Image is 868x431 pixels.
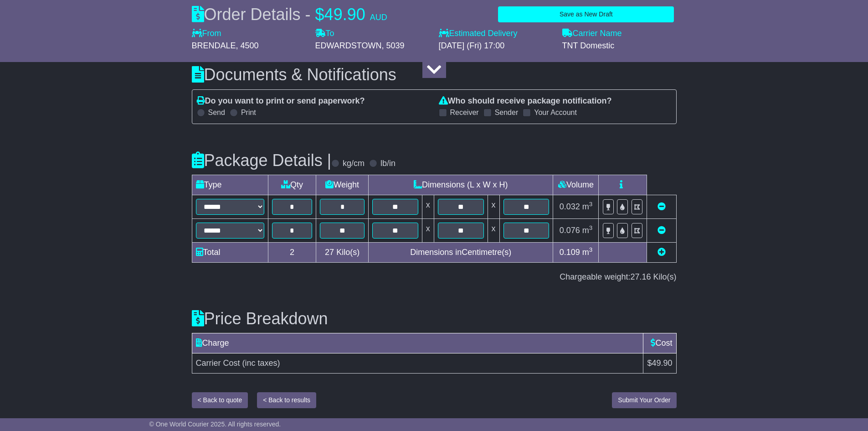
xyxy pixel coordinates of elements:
[196,358,240,368] span: Carrier Cost
[316,243,369,263] td: Kilo(s)
[192,310,677,328] h3: Price Breakdown
[315,29,334,39] label: To
[422,195,434,219] td: x
[562,41,677,51] div: TNT Domestic
[192,333,643,353] td: Charge
[242,358,280,368] span: (inc taxes)
[192,272,677,282] div: Chargeable weight: Kilo(s)
[268,243,316,263] td: 2
[192,243,268,263] td: Total
[498,6,674,22] button: Save as New Draft
[582,248,593,257] span: m
[324,5,365,24] span: 49.90
[582,202,593,211] span: m
[315,41,382,50] span: EDWARDSTOWN
[268,175,316,195] td: Qty
[370,13,387,22] span: AUD
[192,66,677,84] h3: Documents & Notifications
[582,226,593,235] span: m
[315,5,324,24] span: $
[197,96,365,106] label: Do you want to print or send paperwork?
[495,108,519,117] label: Sender
[643,333,676,353] td: Cost
[589,246,593,253] sup: 3
[192,5,387,24] div: Order Details -
[560,248,580,257] span: 0.109
[630,272,651,281] span: 27.16
[382,41,405,50] span: , 5039
[192,392,248,408] button: < Back to quote
[534,108,577,117] label: Your Account
[612,392,676,408] button: Submit Your Order
[647,358,672,368] span: $49.90
[562,29,622,39] label: Carrier Name
[236,41,259,50] span: , 4500
[657,226,666,235] a: Remove this item
[380,159,395,169] label: lb/in
[560,226,580,235] span: 0.076
[589,224,593,231] sup: 3
[618,396,670,404] span: Submit Your Order
[422,219,434,243] td: x
[257,392,316,408] button: < Back to results
[488,219,499,243] td: x
[192,41,236,50] span: BRENDALE
[589,201,593,208] sup: 3
[343,159,365,169] label: kg/cm
[439,41,553,51] div: [DATE] (Fri) 17:00
[657,248,666,257] a: Add new item
[208,108,225,117] label: Send
[553,175,599,195] td: Volume
[439,96,612,106] label: Who should receive package notification?
[192,151,332,170] h3: Package Details |
[325,248,334,257] span: 27
[560,202,580,211] span: 0.032
[241,108,256,117] label: Print
[192,29,221,39] label: From
[149,421,281,428] span: © One World Courier 2025. All rights reserved.
[439,29,553,39] label: Estimated Delivery
[368,243,553,263] td: Dimensions in Centimetre(s)
[488,195,499,219] td: x
[450,108,479,117] label: Receiver
[192,175,268,195] td: Type
[368,175,553,195] td: Dimensions (L x W x H)
[657,202,666,211] a: Remove this item
[316,175,369,195] td: Weight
